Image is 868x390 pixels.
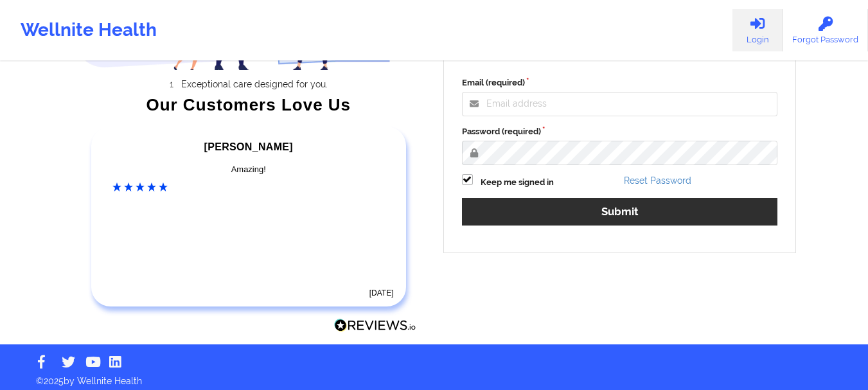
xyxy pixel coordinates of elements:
time: [DATE] [369,288,394,297]
span: [PERSON_NAME] [204,141,293,152]
div: Our Customers Love Us [81,98,416,111]
img: Reviews.io Logo [334,319,416,332]
label: Keep me signed in [481,176,554,189]
input: Email address [462,92,778,116]
a: Reviews.io Logo [334,319,416,335]
li: Exceptional care designed for you. [93,79,416,89]
label: Password (required) [462,125,778,138]
label: Email (required) [462,76,778,89]
button: Submit [462,198,778,226]
div: Amazing! [112,163,385,176]
p: © 2025 by Wellnite Health [27,366,841,387]
a: Reset Password [624,175,691,186]
a: Login [732,9,783,51]
a: Forgot Password [783,9,868,51]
